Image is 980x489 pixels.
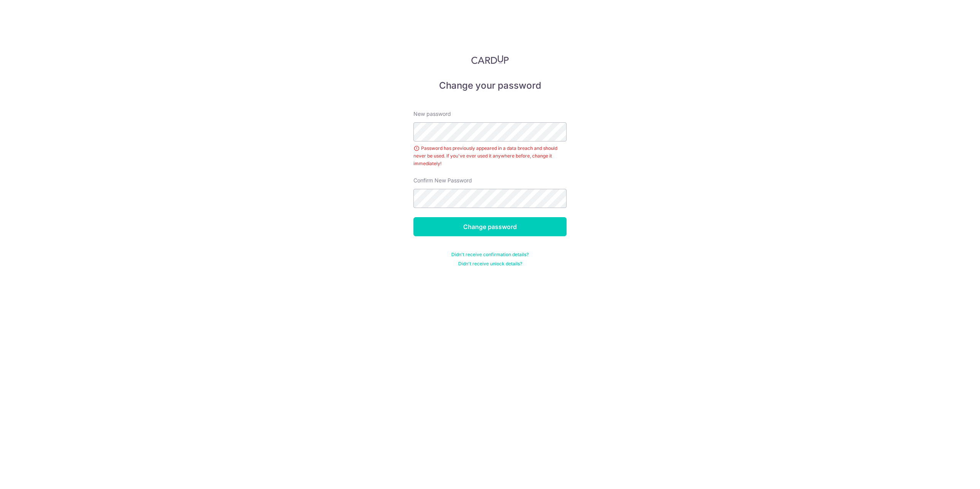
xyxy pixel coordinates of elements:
[451,252,529,258] a: Didn't receive confirmation details?
[471,55,509,64] img: CardUp Logo
[413,80,567,92] h5: Change your password
[413,217,567,236] input: Change password
[413,177,472,184] label: Confirm New Password
[413,145,567,167] div: Password has previously appeared in a data breach and should never be used. If you've ever used i...
[413,110,451,118] label: New password
[458,261,522,267] a: Didn't receive unlock details?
